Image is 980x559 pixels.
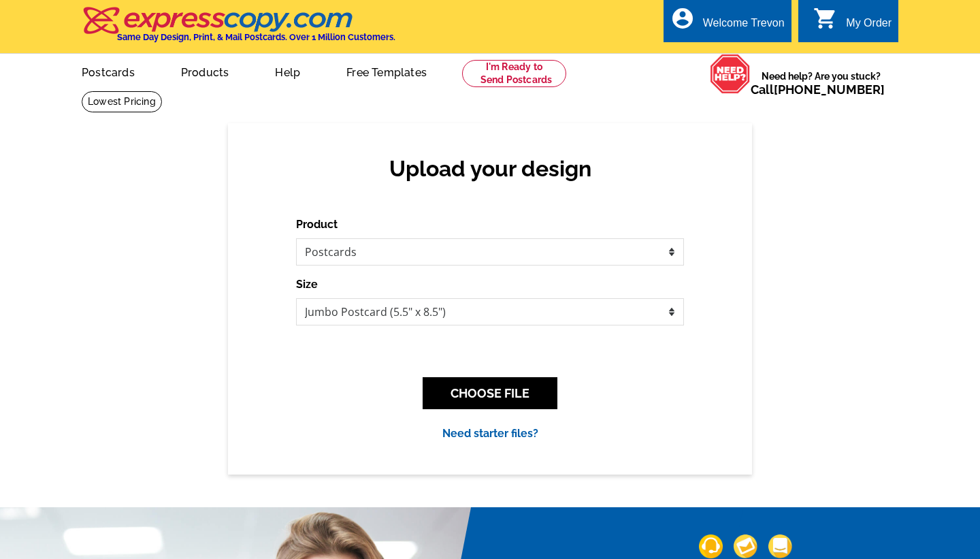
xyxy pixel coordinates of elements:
i: account_circle [670,6,695,31]
label: Product [296,217,338,233]
a: Need starter files? [442,427,538,440]
img: support-img-2.png [734,534,757,558]
a: shopping_cart My Order [813,15,892,32]
h2: Upload your design [310,156,670,182]
img: support-img-3_1.png [768,534,792,558]
a: Help [253,55,322,87]
img: help [710,54,751,94]
a: Same Day Design, Print, & Mail Postcards. Over 1 Million Customers. [82,16,395,42]
div: Welcome Trevon [703,17,785,36]
a: Free Templates [325,55,448,87]
a: [PHONE_NUMBER] [774,82,885,97]
label: Size [296,276,318,293]
span: Call [751,82,885,97]
i: shopping_cart [813,6,838,31]
div: My Order [846,17,892,36]
img: support-img-1.png [699,534,723,558]
iframe: LiveChat chat widget [789,516,980,559]
a: Postcards [60,55,157,87]
h4: Same Day Design, Print, & Mail Postcards. Over 1 Million Customers. [117,32,395,42]
span: Need help? Are you stuck? [751,69,892,97]
button: CHOOSE FILE [423,377,557,409]
a: Products [159,55,251,87]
